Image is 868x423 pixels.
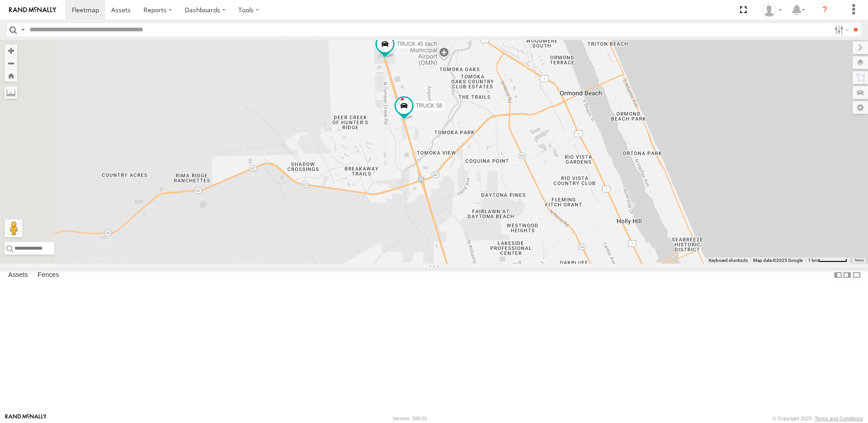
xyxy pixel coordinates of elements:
[5,414,47,423] a: Visit our Website
[831,23,850,36] label: Search Filter Options
[9,7,56,13] img: rand-logo.svg
[397,40,423,47] span: TRUCK 45
[852,268,861,281] label: Hide Summary Table
[853,101,868,114] label: Map Settings
[4,269,32,281] label: Assets
[753,258,803,263] span: Map data ©2025 Google
[393,416,427,421] div: Version: 308.01
[33,269,64,281] label: Fences
[5,69,17,82] button: Zoom Home
[5,86,17,99] label: Measure
[5,57,17,69] button: Zoom out
[416,103,442,109] span: TRUCK 58
[709,257,748,264] button: Keyboard shortcuts
[854,259,864,262] a: Terms (opens in new tab)
[815,416,863,421] a: Terms and Conditions
[5,219,23,237] button: Drag Pegman onto the map to open Street View
[773,416,863,421] div: © Copyright 2025 -
[805,257,850,264] button: Map Scale: 1 km per 60 pixels
[833,268,843,281] label: Dock Summary Table to the Left
[19,23,26,36] label: Search Query
[759,3,785,17] div: Thomas Crowe
[818,3,832,17] i: ?
[843,268,852,281] label: Dock Summary Table to the Right
[5,44,17,57] button: Zoom in
[808,258,818,263] span: 1 km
